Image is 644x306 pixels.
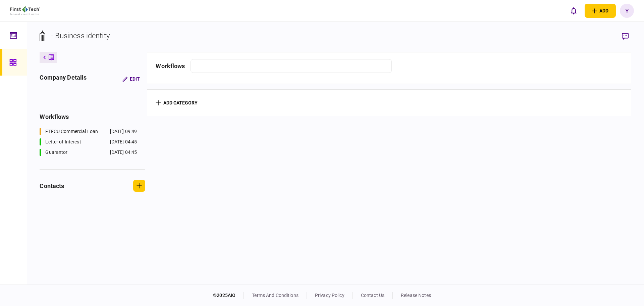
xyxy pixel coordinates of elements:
[40,149,137,156] a: Guarantor[DATE] 04:45
[51,30,110,41] div: - Business identity
[45,128,98,135] div: FTFCU Commercial Loan
[585,4,616,18] button: open adding identity options
[40,128,137,135] a: FTFCU Commercial Loan[DATE] 09:49
[110,138,137,145] div: [DATE] 04:45
[40,181,64,190] div: contacts
[117,73,145,85] button: Edit
[620,4,634,18] button: Y
[45,149,67,156] div: Guarantor
[156,61,185,71] div: workflows
[213,292,244,299] div: © 2025 AIO
[252,293,299,298] a: terms and conditions
[45,138,81,145] div: Letter of Interest
[10,6,40,15] img: client company logo
[110,128,137,135] div: [DATE] 09:49
[40,138,137,145] a: Letter of Interest[DATE] 04:45
[315,293,344,298] a: privacy policy
[361,293,384,298] a: contact us
[110,149,137,156] div: [DATE] 04:45
[40,112,145,121] div: workflows
[401,293,431,298] a: release notes
[40,73,87,85] div: company details
[156,100,198,105] button: add category
[567,4,581,18] button: open notifications list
